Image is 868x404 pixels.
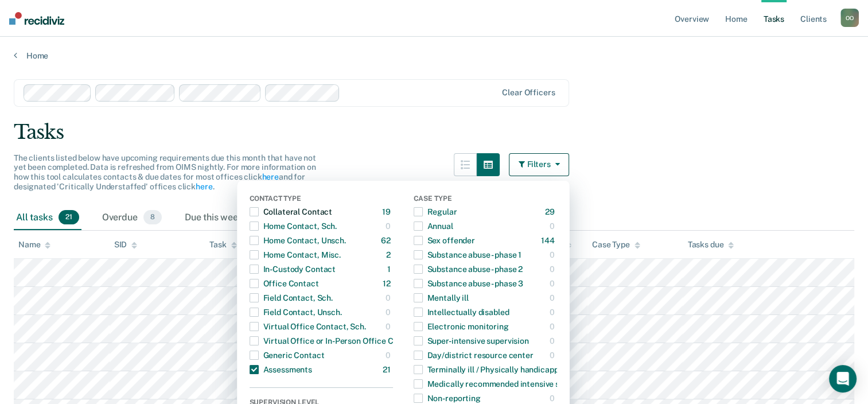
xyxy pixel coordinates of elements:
[550,274,557,293] div: 0
[381,231,393,250] div: 62
[250,203,332,221] div: Collateral Contact
[250,317,366,336] div: Virtual Office Contact, Sch.
[100,205,164,231] div: Overdue8
[250,332,418,350] div: Virtual Office or In-Person Office Contact
[687,240,734,250] div: Tasks due
[414,332,529,350] div: Super-intensive supervision
[414,231,475,250] div: Sex offender
[386,346,393,364] div: 0
[414,303,509,321] div: Intellectually disabled
[383,360,393,379] div: 21
[14,153,316,191] span: The clients listed below have upcoming requirements due this month that have not yet been complet...
[14,50,854,61] a: Home
[550,217,557,235] div: 0
[182,205,269,231] div: Due this week0
[550,303,557,321] div: 0
[550,346,557,364] div: 0
[414,360,568,379] div: Terminally ill / Physically handicapped
[550,332,557,350] div: 0
[196,182,212,191] a: here
[414,317,509,336] div: Electronic monitoring
[414,260,523,278] div: Substance abuse - phase 2
[386,303,393,321] div: 0
[414,274,524,293] div: Substance abuse - phase 3
[414,246,522,264] div: Substance abuse - phase 1
[840,9,859,27] button: OO
[250,346,325,364] div: Generic Contact
[9,12,64,25] img: Recidiviz
[14,121,854,144] div: Tasks
[386,217,393,235] div: 0
[386,246,393,264] div: 2
[592,240,640,250] div: Case Type
[250,231,346,250] div: Home Contact, Unsch.
[414,203,457,221] div: Regular
[250,260,336,278] div: In-Custody Contact
[250,303,342,321] div: Field Contact, Unsch.
[414,217,453,235] div: Annual
[550,317,557,336] div: 0
[250,217,337,235] div: Home Contact, Sch.
[414,346,534,364] div: Day/district resource center
[250,274,319,293] div: Office Contact
[262,172,278,181] a: here
[840,9,859,27] div: O O
[387,260,393,278] div: 1
[114,240,138,250] div: SID
[386,289,393,307] div: 0
[386,317,393,336] div: 0
[250,195,393,205] div: Contact Type
[250,289,333,307] div: Field Contact, Sch.
[18,240,50,250] div: Name
[143,210,162,225] span: 8
[502,88,555,98] div: Clear officers
[541,231,557,250] div: 144
[250,246,341,264] div: Home Contact, Misc.
[414,195,557,205] div: Case Type
[414,289,469,307] div: Mentally ill
[14,205,81,231] div: All tasks21
[829,365,857,393] div: Open Intercom Messenger
[509,153,570,176] button: Filters
[550,246,557,264] div: 0
[545,203,557,221] div: 29
[209,240,236,250] div: Task
[383,274,393,293] div: 12
[550,289,557,307] div: 0
[414,375,598,393] div: Medically recommended intensive supervision
[550,260,557,278] div: 0
[250,360,312,379] div: Assessments
[59,210,79,225] span: 21
[382,203,393,221] div: 19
